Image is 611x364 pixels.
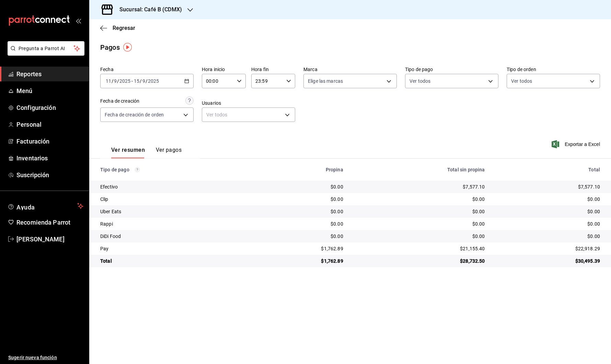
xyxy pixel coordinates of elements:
div: Total sin propina [354,167,485,172]
span: Ayuda [16,202,74,210]
button: Ver resumen [111,147,145,158]
div: $21,155.40 [354,245,485,252]
div: Uber Eats [100,208,247,215]
span: [PERSON_NAME] [16,235,83,244]
div: Total [496,167,600,172]
span: / [146,78,148,84]
div: $0.00 [354,196,485,203]
span: / [117,78,119,84]
input: -- [134,78,140,84]
svg: Los pagos realizados con Pay y otras terminales son montos brutos. [135,167,140,172]
div: $1,762.89 [258,245,343,252]
span: Configuración [16,103,83,112]
div: Rappi [100,220,247,227]
span: Regresar [113,25,135,31]
span: Personal [16,120,83,129]
div: $30,495.39 [496,258,600,264]
span: Menú [16,86,83,95]
span: Ver todos [410,78,430,84]
label: Marca [303,67,397,72]
div: $7,577.10 [496,183,600,190]
input: -- [114,78,117,84]
img: Tooltip marker [123,43,132,52]
div: Propina [258,167,343,172]
button: Pregunta a Parrot AI [8,41,84,56]
div: Ver todos [202,107,295,122]
h3: Sucursal: Café B (CDMX) [114,5,182,14]
span: Pregunta a Parrot AI [19,45,74,52]
div: Tipo de pago [100,167,247,172]
div: Total [100,258,247,264]
span: Inventarios [16,153,83,163]
div: $0.00 [496,196,600,203]
span: / [112,78,114,84]
span: / [140,78,142,84]
span: Suscripción [16,170,83,180]
div: $7,577.10 [354,183,485,190]
span: Sugerir nueva función [8,354,83,361]
label: Hora fin [251,67,295,72]
button: Regresar [100,25,135,31]
label: Tipo de orden [507,67,600,72]
label: Usuarios [202,101,295,105]
div: $28,732.50 [354,258,485,264]
input: ---- [148,78,159,84]
span: Ver todos [511,78,532,84]
div: $0.00 [496,220,600,227]
div: DiDi Food [100,233,247,240]
label: Tipo de pago [405,67,498,72]
span: Elige las marcas [308,78,343,84]
label: Fecha [100,67,194,72]
label: Hora inicio [202,67,246,72]
div: Efectivo [100,183,247,190]
div: Clip [100,196,247,203]
button: Exportar a Excel [553,140,600,148]
button: Ver pagos [156,147,182,158]
div: $0.00 [258,220,343,227]
a: Pregunta a Parrot AI [5,50,84,57]
span: Facturación [16,137,83,146]
span: Fecha de creación de orden [105,111,164,118]
button: open_drawer_menu [76,18,81,23]
input: -- [142,78,146,84]
div: $0.00 [258,183,343,190]
div: $0.00 [496,233,600,240]
input: ---- [119,78,131,84]
div: $22,918.29 [496,245,600,252]
span: - [131,78,133,84]
div: $0.00 [496,208,600,215]
span: Reportes [16,69,83,79]
input: -- [105,78,112,84]
div: $0.00 [258,208,343,215]
div: $0.00 [354,208,485,215]
div: $0.00 [354,220,485,227]
div: $0.00 [258,196,343,203]
div: $1,762.89 [258,258,343,264]
span: Recomienda Parrot [16,218,83,227]
div: Pay [100,245,247,252]
div: navigation tabs [111,147,182,158]
div: $0.00 [354,233,485,240]
div: Pagos [100,42,120,53]
div: $0.00 [258,233,343,240]
div: Fecha de creación [100,98,139,105]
